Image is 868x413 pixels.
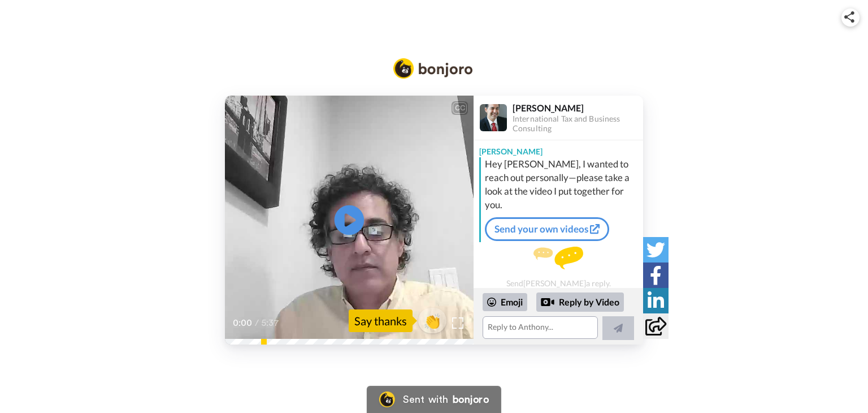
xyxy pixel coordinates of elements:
span: 0:00 [233,316,253,330]
div: Reply by Video [536,292,624,312]
div: CC [453,102,467,114]
div: [PERSON_NAME] [513,102,643,113]
img: Full screen [452,317,463,329]
img: Profile Image [480,104,507,131]
span: 5:37 [261,316,281,330]
img: message.svg [533,247,583,269]
div: Emoji [483,293,527,311]
button: 👏 [418,308,446,333]
div: Send [PERSON_NAME] a reply. [474,247,643,288]
a: Send your own videos [485,217,609,241]
div: [PERSON_NAME] [474,140,643,157]
div: Hey [PERSON_NAME], I wanted to reach out personally—please take a look at the video I put togethe... [485,157,640,212]
div: Reply by Video [541,295,554,309]
div: International Tax and Business Consulting [513,114,643,134]
span: / [255,316,259,330]
div: Say thanks [349,309,413,332]
img: ic_share.svg [844,11,854,23]
img: Bonjoro Logo [393,58,472,79]
span: 👏 [418,312,446,330]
